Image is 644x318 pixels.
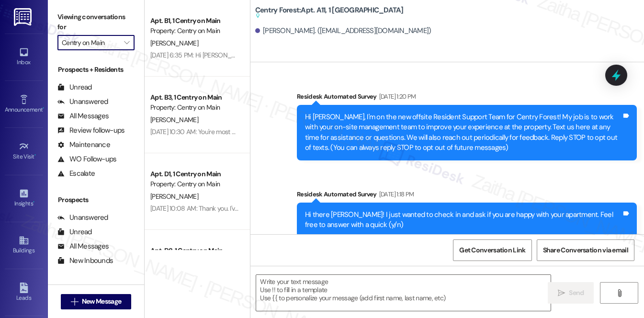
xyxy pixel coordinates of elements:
div: Hi there [PERSON_NAME]! I just wanted to check in and ask if you are happy with your apartment. F... [305,210,621,230]
span: • [33,199,34,205]
i:  [558,289,565,297]
img: ResiDesk Logo [14,8,34,26]
i:  [124,39,129,46]
span: Share Conversation via email [543,245,628,255]
span: • [43,105,44,112]
a: Inbox [5,44,43,70]
div: Residents [48,283,144,293]
div: Residesk Automated Survey [297,91,637,105]
div: Apt. B1, 1 Centry on Main [150,16,239,26]
div: Unanswered [57,213,108,223]
span: New Message [82,296,121,307]
div: Prospects [48,195,144,205]
span: [PERSON_NAME] [150,192,198,201]
div: [DATE] 10:30 AM: You're most welcome. Feel free to contact us if anything pops up. [150,127,379,136]
button: New Message [61,294,132,309]
div: Prospects + Residents [48,65,144,75]
b: Centry Forest: Apt. A11, 1 [GEOGRAPHIC_DATA] [255,5,404,21]
a: Insights • [5,185,43,211]
div: Apt. D8, 1 Centry on Main [150,246,239,256]
div: Hi [PERSON_NAME], I'm on the new offsite Resident Support Team for Centry Forest! My job is to wo... [305,112,621,153]
div: Residesk Automated Survey [297,189,637,203]
div: Review follow-ups [57,125,124,136]
div: Property: Centry on Main [150,26,239,36]
span: [PERSON_NAME] [150,39,198,47]
div: Escalate [57,169,95,179]
i:  [616,289,623,297]
div: All Messages [57,241,109,251]
div: Apt. D1, 1 Centry on Main [150,169,239,179]
button: Send [548,282,594,304]
a: Leads [5,280,43,306]
div: [DATE] 1:18 PM [377,189,414,199]
button: Get Conversation Link [453,239,531,261]
div: [PERSON_NAME]. ([EMAIL_ADDRESS][DOMAIN_NAME]) [255,26,431,36]
button: Share Conversation via email [537,239,634,261]
div: Unread [57,82,92,92]
div: [DATE] 1:20 PM [377,91,416,102]
div: WO Follow-ups [57,154,116,164]
div: All Messages [57,111,109,121]
div: New Inbounds [57,256,113,266]
div: Property: Centry on Main [150,179,239,189]
div: Property: Centry on Main [150,102,239,113]
input: All communities [62,35,119,50]
span: Send [569,288,584,298]
div: Apt. B3, 1 Centry on Main [150,92,239,102]
a: Buildings [5,232,43,258]
span: [PERSON_NAME] [150,115,198,124]
span: • [34,152,36,159]
div: Maintenance [57,140,110,150]
a: Site Visit • [5,138,43,164]
label: Viewing conversations for [57,10,135,35]
span: Get Conversation Link [459,245,525,255]
div: Unread [57,227,92,237]
i:  [71,298,78,306]
div: Unanswered [57,97,108,107]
